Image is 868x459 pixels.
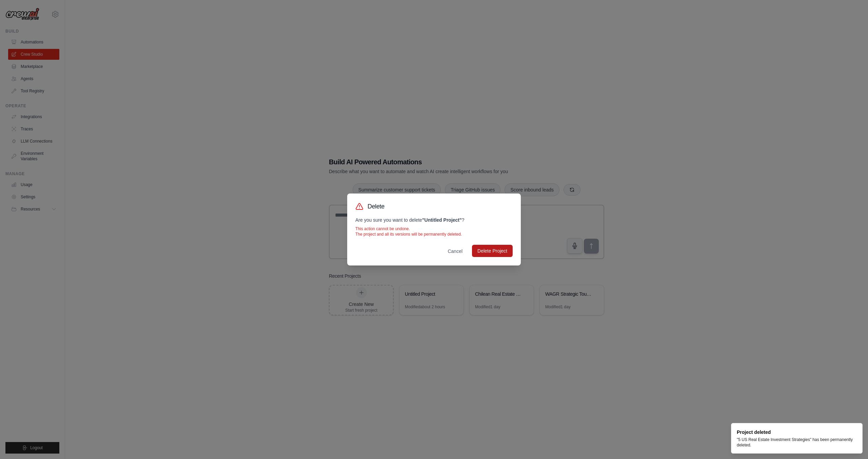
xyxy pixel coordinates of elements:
h3: Delete [368,202,384,211]
strong: " Untitled Project " [422,217,462,223]
button: Delete Project [472,245,513,257]
button: Cancel [442,245,468,257]
p: The project and all its versions will be permanently deleted. [355,232,513,237]
iframe: Chat Widget [834,426,868,459]
p: Are you sure you want to delete ? [355,217,513,223]
div: "5 US Real Estate Investment Strategies" has been permanently deleted. [737,437,854,448]
div: Widget de chat [834,426,868,459]
p: This action cannot be undone. [355,226,513,232]
div: Project deleted [737,429,854,436]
